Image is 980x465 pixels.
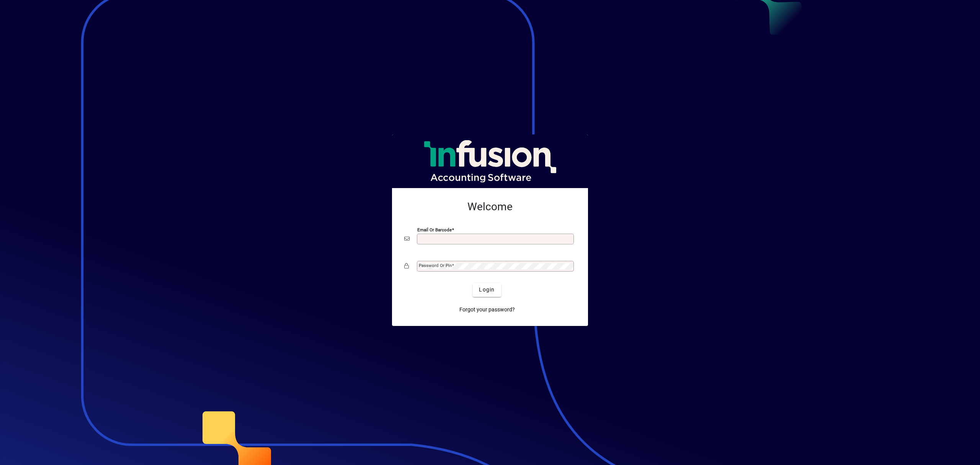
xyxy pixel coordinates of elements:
h2: Welcome [404,200,576,213]
a: Forgot your password? [456,303,518,317]
span: Forgot your password? [459,306,515,314]
mat-label: Password or Pin [419,263,452,268]
mat-label: Email or Barcode [417,227,452,232]
span: Login [479,286,495,294]
button: Login [473,283,501,297]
